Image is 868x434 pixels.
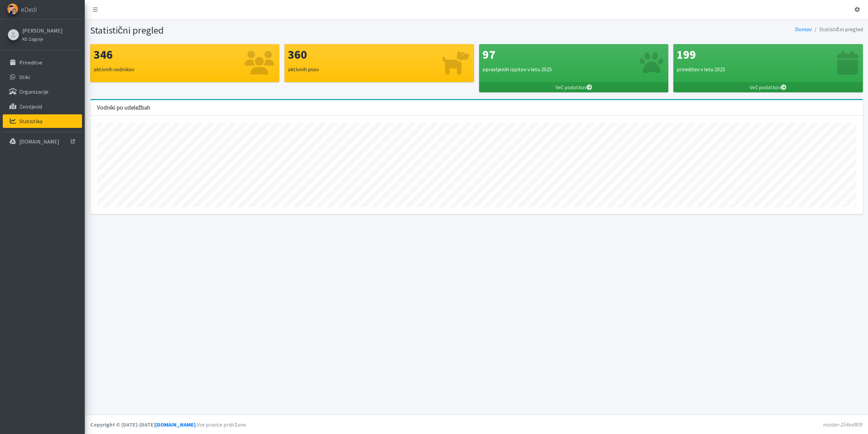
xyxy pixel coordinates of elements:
a: Stiki [3,70,82,84]
a: Organizacije [3,85,82,98]
a: Statistika [3,114,82,128]
a: KD Zagorje [22,35,63,43]
h3: 199 [677,48,860,62]
p: [DOMAIN_NAME] [19,138,59,145]
footer: Vse pravice pridržane. [85,415,868,434]
p: Statistika [19,118,42,125]
p: prireditev v letu 2025 [677,65,860,73]
a: [PERSON_NAME] [22,26,63,35]
h3: 346 [94,48,276,62]
a: [DOMAIN_NAME] [155,421,196,428]
h3: 97 [482,48,665,62]
a: Več podatkov [479,82,669,92]
a: Zemljevid [3,100,82,113]
em: master-254ed809 [823,421,863,428]
a: [DOMAIN_NAME] [3,135,82,148]
p: aktivnih vodnikov [94,65,276,73]
p: aktivnih psov [288,65,471,73]
li: Statistični pregled [812,24,863,34]
span: eDedi [21,4,37,15]
small: KD Zagorje [22,36,43,42]
a: Prireditve [3,56,82,69]
p: Stiki [19,74,30,80]
h3: Vodniki po udeležbah [97,104,151,111]
h3: 360 [288,48,471,62]
img: eDedi [7,3,18,15]
p: Zemljevid [19,103,42,110]
p: Prireditve [19,59,42,66]
a: Domov [795,26,812,33]
p: opravljenih izpitov v letu 2025 [482,65,665,73]
strong: Copyright © [DATE]-[DATE] . [90,421,197,428]
a: Več podatkov [673,82,863,92]
h1: Statistični pregled [90,24,474,36]
p: Organizacije [19,88,48,95]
